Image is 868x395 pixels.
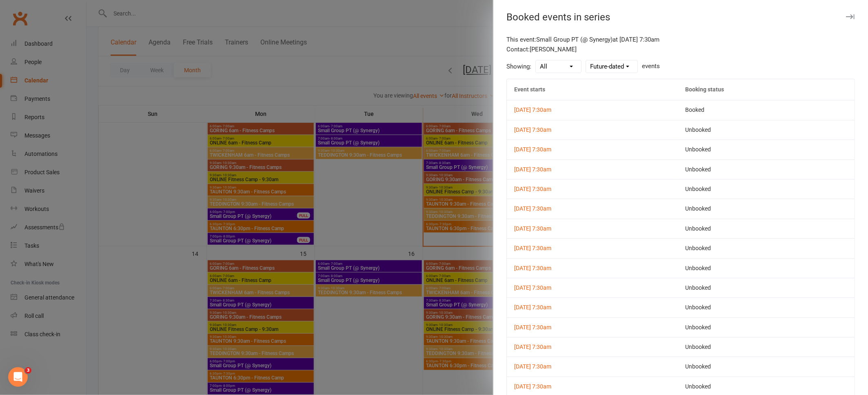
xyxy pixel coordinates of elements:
[506,44,855,54] div: Contact: [PERSON_NAME]
[678,297,855,317] td: Unbooked
[514,363,551,370] a: [DATE] 7:30am
[514,107,551,113] a: [DATE] 7:30am
[678,160,855,179] td: Unbooked
[678,337,855,357] td: Unbooked
[514,126,551,133] a: [DATE] 7:30am
[514,265,551,271] a: [DATE] 7:30am
[678,100,855,120] td: Booked
[514,245,551,251] a: [DATE] 7:30am
[678,278,855,297] td: Unbooked
[514,186,551,192] a: [DATE] 7:30am
[678,120,855,140] td: Unbooked
[514,383,551,390] a: [DATE] 7:30am
[507,79,678,100] th: Event starts
[506,62,531,71] div: Showing:
[678,179,855,199] td: Unbooked
[678,140,855,159] td: Unbooked
[678,357,855,376] td: Unbooked
[493,11,868,23] div: Booked events in series
[678,219,855,238] td: Unbooked
[514,146,551,153] a: [DATE] 7:30am
[678,238,855,258] td: Unbooked
[514,166,551,173] a: [DATE] 7:30am
[514,344,551,350] a: [DATE] 7:30am
[678,79,855,100] th: Booking status
[25,367,31,374] span: 3
[8,367,28,387] iframe: Intercom live chat
[678,317,855,337] td: Unbooked
[514,284,551,291] a: [DATE] 7:30am
[506,35,855,44] div: This event: Small Group PT (@ Synergy) at [DATE] 7:30am
[514,324,551,331] a: [DATE] 7:30am
[506,60,855,73] div: events
[678,258,855,278] td: Unbooked
[514,225,551,232] a: [DATE] 7:30am
[678,199,855,218] td: Unbooked
[514,205,551,212] a: [DATE] 7:30am
[514,304,551,311] a: [DATE] 7:30am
